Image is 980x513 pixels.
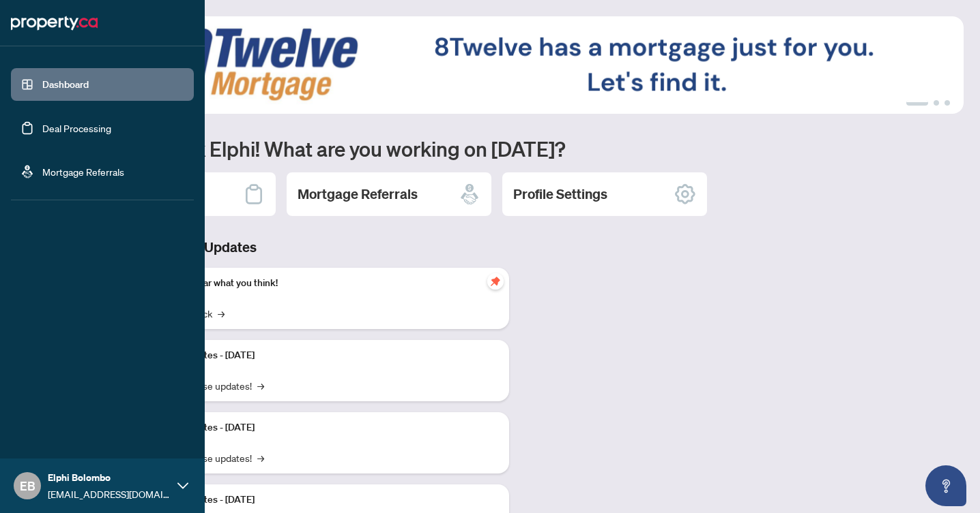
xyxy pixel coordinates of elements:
a: Mortgage Referrals [42,166,124,178]
p: We want to hear what you think! [143,276,498,291]
img: logo [11,12,98,34]
span: EB [20,476,35,495]
button: Open asap [925,465,966,506]
h2: Profile Settings [513,185,607,204]
a: Dashboard [42,78,89,91]
span: pushpin [487,273,504,290]
span: Elphi Bolombo [48,470,171,485]
button: 1 [906,100,928,106]
p: Platform Updates - [DATE] [143,420,498,435]
h1: Welcome back Elphi! What are you working on [DATE]? [71,136,964,161]
span: → [218,306,225,321]
span: → [257,378,264,393]
h3: Brokerage & Industry Updates [71,238,509,257]
a: Deal Processing [42,122,111,134]
p: Platform Updates - [DATE] [143,493,498,508]
h2: Mortgage Referrals [298,185,418,204]
span: [EMAIL_ADDRESS][DOMAIN_NAME] [48,486,171,501]
button: 2 [934,100,939,106]
img: Slide 0 [71,16,964,114]
span: → [257,450,264,465]
button: 3 [945,100,950,106]
p: Platform Updates - [DATE] [143,348,498,363]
